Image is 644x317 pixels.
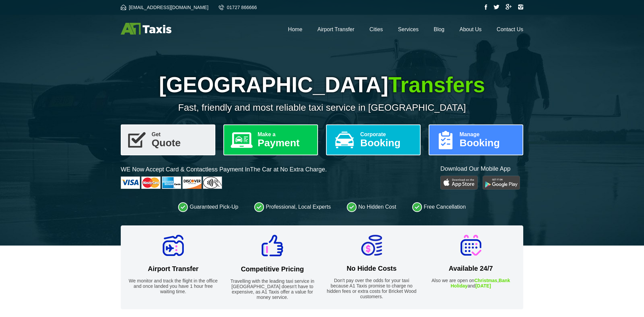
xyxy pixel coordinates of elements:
h1: [GEOGRAPHIC_DATA] [121,72,523,97]
img: Airport Transfer Icon [163,235,184,256]
strong: Christmas [474,278,497,283]
h2: Available 24/7 [425,265,517,272]
span: Corporate [360,132,415,137]
img: Play Store [440,176,478,190]
a: Blog [434,27,444,32]
strong: Bank Holiday [450,278,510,288]
a: Services [398,27,419,32]
span: Transfers [388,73,485,97]
p: WE Now Accept Card & Contactless Payment In [121,165,327,174]
img: Facebook [485,4,487,10]
a: Home [288,27,303,32]
a: About Us [460,27,482,32]
li: Professional, Local Experts [254,202,331,212]
p: Don't pay over the odds for your taxi because A1 Taxis promise to charge no hidden fees or extra ... [326,278,418,299]
img: Google Play [483,176,520,190]
h2: Competitive Pricing [227,265,318,273]
span: Manage [460,132,517,137]
img: Competitive Pricing Icon [262,235,283,256]
img: A1 Taxis St Albans LTD [121,23,171,35]
h2: Airport Transfer [127,265,219,273]
p: Fast, friendly and most reliable taxi service in [GEOGRAPHIC_DATA] [121,102,523,113]
img: Twitter [493,5,499,9]
p: Also we are open on , and [425,278,517,288]
img: Available 24/7 Icon [461,235,481,256]
h2: No Hidde Costs [326,265,418,272]
span: Get [152,132,209,137]
p: Travelling with the leading taxi service in [GEOGRAPHIC_DATA] doesn't have to expensive, as A1 Ta... [227,278,318,300]
a: Cities [370,27,383,32]
img: Cards [121,176,222,189]
a: Make aPayment [223,124,318,155]
a: ManageBooking [429,124,523,155]
a: [EMAIL_ADDRESS][DOMAIN_NAME] [121,5,208,10]
li: Free Cancellation [412,202,466,212]
p: Download Our Mobile App [440,165,523,173]
a: 01727 866666 [219,5,257,10]
img: Instagram [518,4,523,10]
a: CorporateBooking [326,124,421,155]
span: Make a [258,132,312,137]
li: No Hidden Cost [347,202,396,212]
span: The Car at No Extra Charge. [250,166,327,173]
p: We monitor and track the flight in the office and once landed you have 1 hour free waiting time. [127,278,219,294]
img: Google Plus [505,4,512,10]
a: Airport Transfer [317,27,354,32]
a: Contact Us [497,27,523,32]
strong: [DATE] [475,283,491,288]
img: No Hidde Costs Icon [361,235,382,256]
li: Guaranteed Pick-Up [178,202,238,212]
a: GetQuote [121,124,215,155]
